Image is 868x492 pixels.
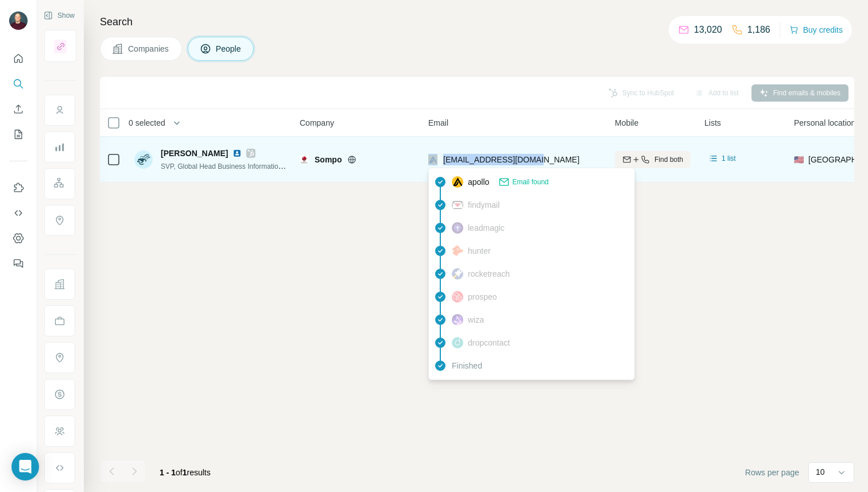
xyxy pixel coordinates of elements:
[816,466,825,478] p: 10
[452,222,463,234] img: provider leadmagic logo
[794,154,804,165] span: 🇺🇸
[468,337,510,348] span: dropcontact
[452,176,463,188] img: provider apollo logo
[789,22,843,38] button: Buy credits
[468,268,510,280] span: rocketreach
[452,360,482,371] span: Finished
[747,23,770,37] p: 1,186
[694,23,722,37] p: 13,020
[9,73,28,94] button: Search
[176,468,183,477] span: of
[216,43,242,55] span: People
[512,177,548,187] span: Email found
[129,117,165,129] span: 0 selected
[300,155,309,164] img: Logo of Sompo
[161,148,228,159] span: [PERSON_NAME]
[9,228,28,249] button: Dashboard
[452,337,463,348] img: provider dropcontact logo
[468,245,491,257] span: hunter
[134,150,153,169] img: Avatar
[9,11,28,30] img: Avatar
[452,245,463,255] img: provider hunter logo
[11,453,39,481] div: Open Intercom Messenger
[615,117,638,129] span: Mobile
[468,314,484,326] span: wiza
[468,291,497,303] span: prospeo
[452,291,463,303] img: provider prospeo logo
[794,117,855,129] span: Personal location
[452,314,463,326] img: provider wiza logo
[36,7,83,24] button: Show
[232,149,242,158] img: LinkedIn logo
[160,468,211,477] span: results
[160,468,176,477] span: 1 - 1
[9,48,28,69] button: Quick start
[9,124,28,145] button: My lists
[443,155,579,164] span: [EMAIL_ADDRESS][DOMAIN_NAME]
[300,117,334,129] span: Company
[128,43,170,55] span: Companies
[428,154,437,165] img: provider apollo logo
[745,467,799,478] span: Rows per page
[9,177,28,198] button: Use Surfe on LinkedIn
[100,14,854,30] h4: Search
[183,468,187,477] span: 1
[9,203,28,223] button: Use Surfe API
[9,253,28,274] button: Feedback
[722,153,736,164] span: 1 list
[452,268,463,280] img: provider rocketreach logo
[468,222,505,234] span: leadmagic
[161,161,350,171] span: SVP, Global Head Business Information & Advanced Analytics
[9,99,28,119] button: Enrich CSV
[654,154,683,165] span: Find both
[468,176,489,188] span: apollo
[428,117,448,129] span: Email
[315,154,342,165] span: Sompo
[704,117,721,129] span: Lists
[468,199,499,211] span: findymail
[452,199,463,211] img: provider findymail logo
[615,151,691,168] button: Find both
